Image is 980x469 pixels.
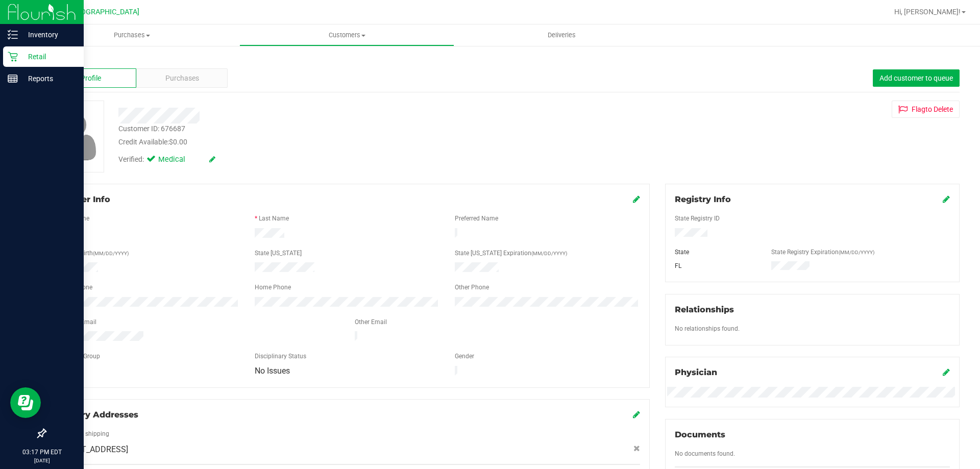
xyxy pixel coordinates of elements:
div: State [667,248,764,257]
span: $0.00 [169,138,187,146]
label: Home Phone [255,283,291,292]
span: Purchases [165,73,199,84]
label: Other Phone [455,283,489,292]
span: Relationships [675,305,734,314]
inline-svg: Inventory [8,30,18,40]
label: Other Email [355,317,387,327]
label: Preferred Name [455,214,498,223]
inline-svg: Reports [8,73,18,84]
span: No documents found. [675,450,735,457]
p: Inventory [18,29,79,41]
a: Deliveries [454,24,669,46]
div: Credit Available: [118,137,568,147]
label: State Registry Expiration [771,248,874,257]
span: Profile [81,73,101,84]
span: (MM/DD/YYYY) [839,250,874,255]
label: No relationships found. [675,324,740,333]
p: Retail [18,51,79,63]
p: [DATE] [5,457,79,464]
span: [GEOGRAPHIC_DATA] [69,8,139,16]
div: FL [667,261,764,270]
span: Deliveries [534,31,590,40]
label: State [US_STATE] Expiration [455,249,567,258]
label: Gender [455,352,474,361]
span: Documents [675,430,725,439]
p: Reports [18,72,79,85]
span: No Issues [255,366,290,376]
label: Last Name [259,214,289,223]
span: (MM/DD/YYYY) [93,251,129,256]
span: Registry Info [675,194,731,204]
a: Purchases [24,24,239,46]
span: Physician [675,367,717,377]
p: 03:17 PM EDT [5,448,79,457]
div: Customer ID: 676687 [118,124,185,134]
div: Verified: [118,154,215,165]
inline-svg: Retail [8,52,18,62]
span: (MM/DD/YYYY) [531,251,567,256]
span: Delivery Addresses [55,410,138,419]
span: [STREET_ADDRESS] [55,443,128,456]
span: Customers [240,31,454,40]
button: Add customer to queue [873,69,960,87]
label: State [US_STATE] [255,249,302,258]
span: Medical [158,154,199,165]
span: Purchases [24,31,239,40]
span: Hi, [PERSON_NAME]! [894,8,961,16]
label: Date of Birth [59,249,129,258]
iframe: Resource center [10,387,41,418]
label: State Registry ID [675,214,720,223]
span: Add customer to queue [879,74,953,82]
button: Flagto Delete [892,101,960,118]
label: Disciplinary Status [255,352,306,361]
a: Customers [239,24,454,46]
